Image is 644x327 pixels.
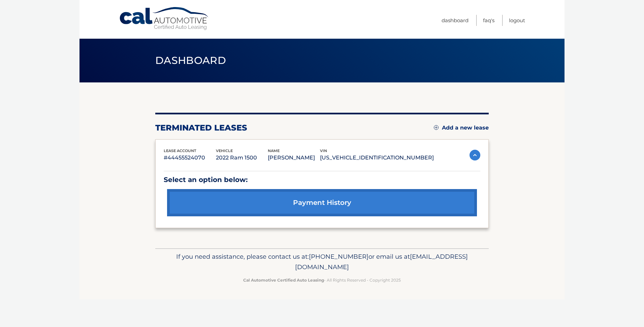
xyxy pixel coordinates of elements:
[434,124,489,131] a: Add a new lease
[309,253,368,260] span: [PHONE_NUMBER]
[119,7,210,31] a: Cal Automotive
[164,153,216,162] p: #44455524070
[434,125,439,130] img: add.svg
[243,278,324,283] strong: Cal Automotive Certified Auto Leasing
[216,153,268,162] p: 2022 Ram 1500
[509,15,525,26] a: Logout
[268,148,280,153] span: name
[470,150,480,160] img: accordion-active.svg
[155,123,247,133] h2: terminated leases
[216,148,233,153] span: vehicle
[160,251,484,273] p: If you need assistance, please contact us at: or email us at
[268,153,320,162] p: [PERSON_NAME]
[442,15,469,26] a: Dashboard
[167,189,477,216] a: payment history
[160,277,484,284] p: - All Rights Reserved - Copyright 2025
[164,174,480,186] p: Select an option below:
[320,148,327,153] span: vin
[155,54,226,67] span: Dashboard
[320,153,434,162] p: [US_VEHICLE_IDENTIFICATION_NUMBER]
[164,148,196,153] span: lease account
[483,15,494,26] a: FAQ's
